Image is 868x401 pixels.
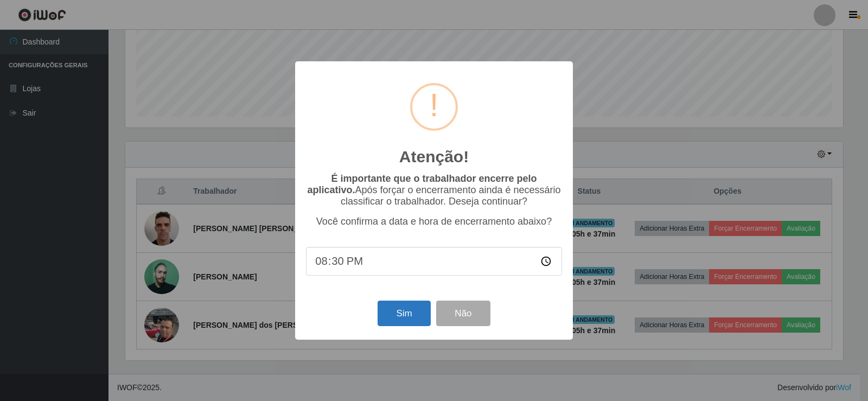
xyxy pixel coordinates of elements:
b: É importante que o trabalhador encerre pelo aplicativo. [307,173,537,195]
p: Após forçar o encerramento ainda é necessário classificar o trabalhador. Deseja continuar? [306,173,562,207]
p: Você confirma a data e hora de encerramento abaixo? [306,216,562,227]
h2: Atenção! [399,147,469,167]
button: Sim [378,301,430,326]
button: Não [436,301,490,326]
